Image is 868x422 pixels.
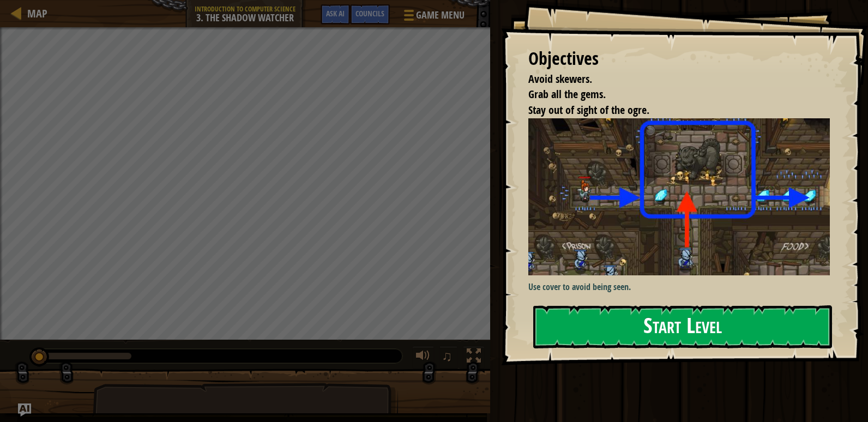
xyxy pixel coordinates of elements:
[439,346,458,369] button: ♫
[442,348,453,364] span: ♫
[528,46,830,71] div: Objectives
[528,103,649,117] span: Stay out of sight of the ogre.
[515,103,827,118] li: Mantente fuera de la vista del ogro.
[27,6,47,21] span: Map
[355,8,384,19] span: Councils
[321,4,350,25] button: Ask AI
[18,403,31,417] button: Ask AI
[416,8,465,22] span: Game Menu
[528,118,838,275] img: Shadow Guard
[326,8,345,19] span: Ask AI
[528,87,606,101] span: Grab all the gems.
[515,87,827,103] li: Coge todas las gemas.
[528,281,838,293] p: Use cover to avoid being seen.
[412,346,434,369] button: Ajustar volúmen
[22,6,47,21] a: Map
[533,305,832,348] button: Start Level
[395,4,471,30] button: Game Menu
[463,346,485,369] button: Alterna pantalla completa.
[528,71,592,86] span: Avoid skewers.
[515,71,827,87] li: Evita los pinchos.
